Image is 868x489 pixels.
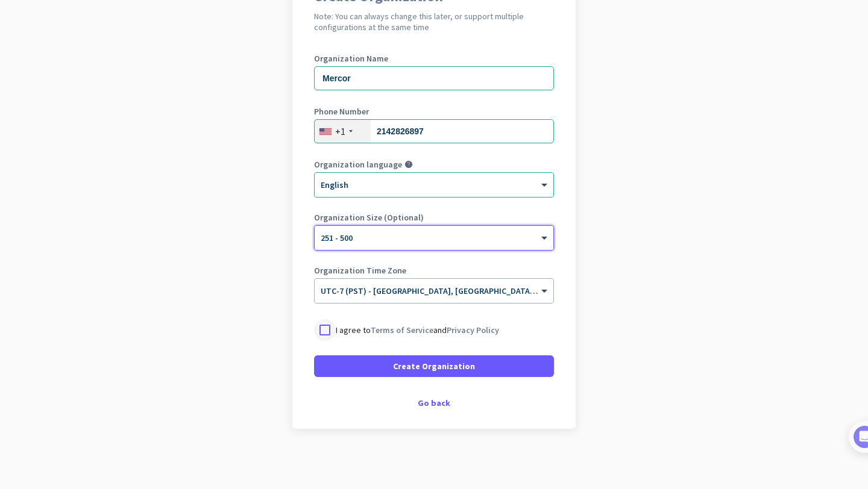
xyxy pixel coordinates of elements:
[314,160,402,169] label: Organization language
[404,160,413,169] i: help
[314,119,554,143] input: 201-555-0123
[314,54,554,63] label: Organization Name
[314,399,554,407] div: Go back
[314,355,554,377] button: Create Organization
[393,360,475,372] span: Create Organization
[314,66,554,90] input: What is the name of your organization?
[336,324,499,336] p: I agree to and
[314,107,554,116] label: Phone Number
[314,11,554,33] h2: Note: You can always change this later, or support multiple configurations at the same time
[447,325,499,335] a: Privacy Policy
[335,125,345,137] div: +1
[371,325,433,335] a: Terms of Service
[314,266,554,275] label: Organization Time Zone
[314,213,554,222] label: Organization Size (Optional)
